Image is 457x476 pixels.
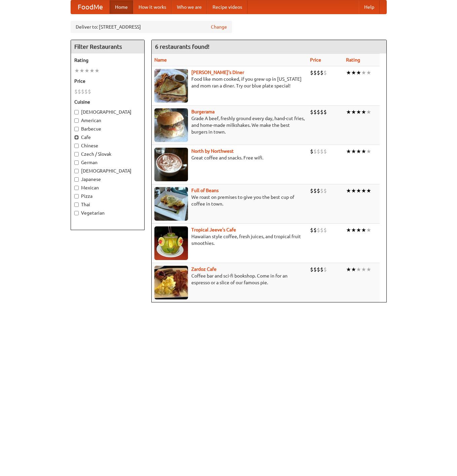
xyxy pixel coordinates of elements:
[313,108,317,116] li: $
[361,226,366,234] li: ★
[154,148,188,181] img: north.jpg
[320,266,323,273] li: $
[366,187,371,194] li: ★
[155,43,210,50] ng-pluralize: 6 restaurants found!
[172,0,207,14] a: Who we are
[74,168,141,174] label: [DEMOGRAPHIC_DATA]
[313,226,317,234] li: $
[366,148,371,155] li: ★
[361,266,366,273] li: ★
[323,108,327,116] li: $
[366,226,371,234] li: ★
[154,76,305,89] p: Food like mom cooked, if you grew up in [US_STATE] and mom ran a diner. Try our blue plate special!
[74,144,79,148] input: Chinese
[81,88,84,95] li: $
[346,187,351,194] li: ★
[351,148,356,155] li: ★
[154,233,305,247] p: Hawaiian style coffee, fresh juices, and tropical fruit smoothies.
[313,266,317,273] li: $
[356,108,361,116] li: ★
[317,108,320,116] li: $
[356,266,361,273] li: ★
[323,148,327,155] li: $
[110,0,133,14] a: Home
[154,69,188,103] img: sallys.jpg
[351,108,356,116] li: ★
[191,70,244,75] b: [PERSON_NAME]'s Diner
[191,109,215,114] b: Burgerama
[356,148,361,155] li: ★
[317,69,320,76] li: $
[74,117,141,124] label: American
[346,266,351,273] li: ★
[74,159,141,166] label: German
[310,69,313,76] li: $
[74,67,79,74] li: ★
[89,67,94,74] li: ★
[154,187,188,221] img: beans.jpg
[74,176,141,183] label: Japanese
[74,186,79,190] input: Mexican
[366,266,371,273] li: ★
[71,0,110,14] a: FoodMe
[346,226,351,234] li: ★
[320,108,323,116] li: $
[310,226,313,234] li: $
[74,118,79,123] input: American
[320,69,323,76] li: $
[74,109,141,115] label: [DEMOGRAPHIC_DATA]
[74,110,79,114] input: [DEMOGRAPHIC_DATA]
[351,187,356,194] li: ★
[74,127,79,131] input: Barbecue
[154,115,305,135] p: Grade A beef, freshly ground every day, hand-cut fries, and home-made milkshakes. We make the bes...
[211,24,227,30] a: Change
[310,57,321,63] a: Price
[356,226,361,234] li: ★
[191,188,219,193] a: Full of Beans
[154,154,305,161] p: Great coffee and snacks. Free wifi.
[79,67,84,74] li: ★
[74,57,141,64] h5: Rating
[310,148,313,155] li: $
[74,152,79,156] input: Czech / Slovak
[133,0,172,14] a: How it works
[88,88,91,95] li: $
[84,67,89,74] li: ★
[154,108,188,142] img: burgerama.jpg
[191,148,234,154] b: North by Northwest
[191,266,217,272] a: Zardoz Cafe
[154,57,167,63] a: Name
[74,194,79,198] input: Pizza
[74,134,141,141] label: Cafe
[154,194,305,207] p: We roast on premises to give you the best cup of coffee in town.
[366,108,371,116] li: ★
[74,142,141,149] label: Chinese
[74,193,141,199] label: Pizza
[320,226,323,234] li: $
[84,88,88,95] li: $
[74,99,141,105] h5: Cuisine
[317,187,320,194] li: $
[94,67,100,74] li: ★
[71,40,144,53] h4: Filter Restaurants
[356,187,361,194] li: ★
[361,187,366,194] li: ★
[317,226,320,234] li: $
[320,187,323,194] li: $
[74,88,78,95] li: $
[154,266,188,299] img: zardoz.jpg
[313,148,317,155] li: $
[320,148,323,155] li: $
[351,266,356,273] li: ★
[74,211,79,215] input: Vegetarian
[207,0,247,14] a: Recipe videos
[310,108,313,116] li: $
[323,226,327,234] li: $
[346,57,360,63] a: Rating
[74,151,141,157] label: Czech / Slovak
[74,177,79,182] input: Japanese
[346,108,351,116] li: ★
[351,69,356,76] li: ★
[74,210,141,216] label: Vegetarian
